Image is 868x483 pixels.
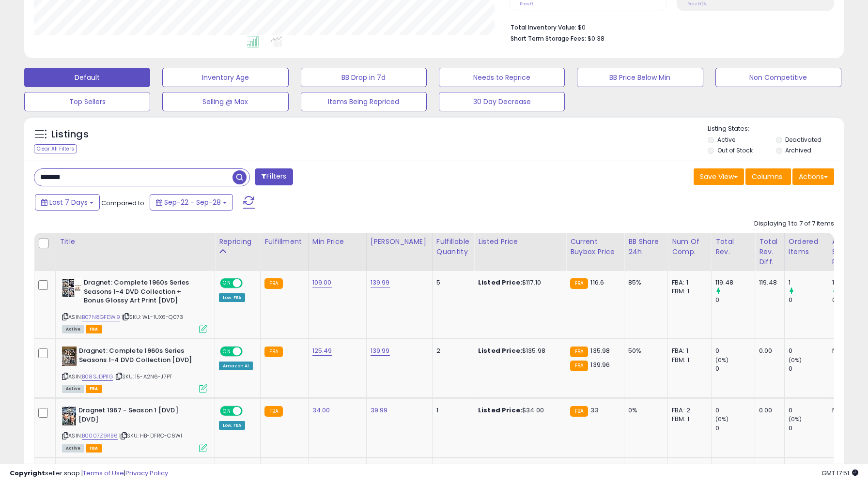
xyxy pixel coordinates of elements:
small: Prev: 0 [520,1,533,7]
a: B0007Z9RB6 [82,432,118,440]
span: All listings currently available for purchase on Amazon [62,325,84,333]
div: Listed Price [478,237,562,247]
button: Items Being Repriced [301,92,427,111]
span: $0.38 [588,34,604,43]
div: Amazon AI [219,362,253,370]
div: N/A [832,406,864,415]
small: FBA [570,406,588,417]
small: FBA [264,347,282,357]
div: 5 [436,278,466,287]
div: $135.98 [478,347,558,355]
button: Needs to Reprice [439,68,565,87]
div: 50% [628,347,660,355]
div: 0 [789,296,828,304]
span: All listings currently available for purchase on Amazon [62,444,84,453]
div: 0.00 [759,347,777,355]
span: OFF [241,347,257,356]
div: Repricing [219,237,256,247]
small: Prev: N/A [687,1,706,7]
small: FBA [570,347,588,357]
div: 0 [715,347,755,355]
span: FBA [86,385,102,393]
div: $34.00 [478,406,558,415]
a: 125.49 [312,346,332,356]
div: 0 [715,424,755,433]
img: 51H+8Lg25IL._SL40_.jpg [62,347,77,366]
div: ASIN: [62,347,207,392]
label: Active [717,136,735,144]
span: FBA [86,444,102,453]
b: Listed Price: [478,346,522,355]
div: [PERSON_NAME] [371,237,428,247]
a: B07N8GFDW9 [82,313,120,321]
div: 1 [789,278,828,287]
button: Inventory Age [162,68,288,87]
div: 0% [628,406,660,415]
b: Short Term Storage Fees: [511,34,586,43]
button: Save View [694,168,744,185]
label: Archived [785,146,811,154]
button: Non Competitive [715,68,841,87]
div: 0 [789,347,828,355]
div: Displaying 1 to 7 of 7 items [754,219,834,228]
a: 139.99 [371,346,390,356]
img: 51h4bojZjNL._SL40_.jpg [62,406,76,425]
div: Clear All Filters [34,144,77,153]
span: ON [221,279,233,287]
div: 1 [436,406,466,415]
small: FBA [570,361,588,371]
div: 0 [715,364,755,373]
a: 109.00 [312,278,332,287]
div: ASIN: [62,278,207,332]
span: Sep-22 - Sep-28 [164,197,221,207]
small: FBA [264,278,282,289]
button: Default [24,68,150,87]
div: 0 [789,406,828,415]
div: Num of Comp. [672,237,707,257]
span: ON [221,347,233,356]
div: 119.48 [759,278,777,287]
button: Selling @ Max [162,92,288,111]
div: Title [60,237,211,247]
div: Low. FBA [219,293,245,302]
b: Dragnet: Complete 1960s Series Seasons 1-4 DVD Collection + Bonus Glossy Art Print [DVD] [84,278,201,308]
div: 0 [789,424,828,433]
div: Total Rev. [715,237,751,257]
div: 0.00 [759,406,777,415]
div: 0 [715,406,755,415]
label: Deactivated [785,136,821,144]
span: 139.96 [590,360,610,369]
div: Low. FBA [219,421,245,430]
div: Fulfillment [264,237,304,247]
small: (0%) [715,356,729,364]
b: Listed Price: [478,406,522,415]
div: FBM: 1 [672,356,704,364]
span: All listings currently available for purchase on Amazon [62,385,84,393]
button: Columns [745,168,791,185]
div: 119.48 [715,278,755,287]
button: 30 Day Decrease [439,92,565,111]
div: Ordered Items [789,237,824,257]
span: Last 7 Days [49,197,88,207]
img: 51JzyIo7mBL._SL40_.jpg [62,278,81,298]
small: FBA [264,406,282,417]
small: FBA [570,278,588,289]
span: | SKU: HB-DFRC-C6WI [119,432,182,439]
b: Listed Price: [478,278,522,287]
div: FBA: 1 [672,278,704,287]
span: Columns [752,172,782,181]
label: Out of Stock [717,146,753,154]
small: (0%) [789,415,802,423]
button: Filters [255,168,293,185]
span: OFF [241,279,257,287]
button: Last 7 Days [35,194,100,211]
button: BB Price Below Min [577,68,703,87]
span: Compared to: [101,198,146,208]
div: N/A [832,347,864,355]
div: FBA: 1 [672,347,704,355]
a: Privacy Policy [125,468,168,478]
span: OFF [241,407,257,415]
span: 116.6 [590,278,604,287]
div: 2 [436,347,466,355]
button: Sep-22 - Sep-28 [150,194,233,211]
